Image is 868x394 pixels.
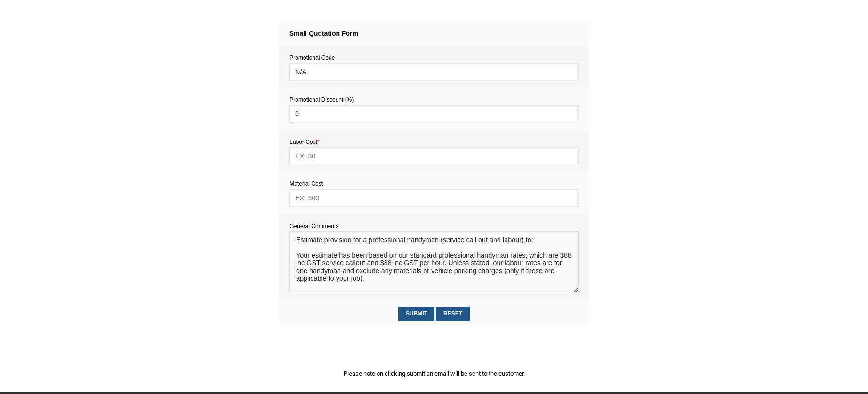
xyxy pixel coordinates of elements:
span: Promotional Code [289,55,335,61]
input: EX: 300 [289,189,578,207]
span: General Comments [289,223,338,229]
span: Material Cost [289,181,323,187]
input: Submit [398,307,434,321]
span: Labor Cost [289,139,319,145]
input: EX: 30 [289,147,578,165]
strong: Small Quotation Form [289,30,358,37]
span: Promotional Discount (%) [289,96,354,103]
input: Reset [436,307,469,321]
p: Please note on clicking submit an email will be sent to the customer. [279,369,589,378]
